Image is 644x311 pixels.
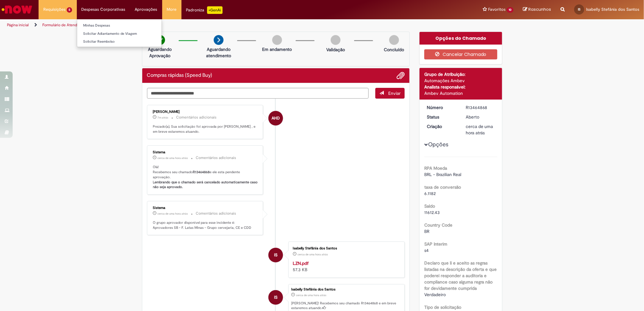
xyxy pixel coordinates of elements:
[158,212,188,216] time: 30/08/2025 11:07:51
[296,293,326,297] time: 30/08/2025 11:07:41
[77,30,162,37] a: Solicitar Adiantamento de Viagem
[422,123,461,130] dt: Criação
[466,104,495,111] div: R13464868
[291,301,401,311] p: [PERSON_NAME]! Recebemos seu chamado R13464868 e em breve estaremos atuando.
[203,46,234,59] p: Aguardando atendimento
[262,46,292,52] p: Em andamento
[297,253,328,256] time: 30/08/2025 11:07:30
[388,90,401,96] span: Enviar
[424,77,497,84] div: Automações Ambev
[420,32,502,45] div: Opções do Chamado
[77,38,162,45] a: Solicitar Reembolso
[43,6,65,13] span: Requisições
[158,212,188,216] span: cerca de uma hora atrás
[384,46,404,53] p: Concluído
[389,35,399,45] img: img-circle-grey.png
[158,156,188,160] span: cerca de uma hora atrás
[507,7,513,13] span: 10
[293,247,398,250] div: Isabelly Stefânia dos Santos
[147,73,212,78] h2: Compras rápidas (Speed Buy) Histórico de tíquete
[488,6,506,13] span: Favoritos
[424,90,497,96] div: Ambev Automation
[424,184,461,190] b: taxa de conversão
[268,248,283,262] div: Isabelly Stefânia dos Santos
[158,116,169,119] span: 7m atrás
[331,35,340,45] img: img-circle-grey.png
[424,222,452,228] b: Country Code
[523,7,551,13] a: Rascunhos
[1,3,33,16] img: ServiceNow
[7,22,29,27] a: Página inicial
[186,6,223,14] div: Padroniza
[422,104,461,111] dt: Número
[424,203,435,209] b: Saldo
[214,35,224,45] img: arrow-next.png
[578,7,580,11] span: IS
[145,46,175,59] p: Aguardando Aprovação
[147,88,369,99] textarea: Digite sua mensagem aqui...
[135,6,157,13] span: Aprovações
[272,35,282,45] img: img-circle-grey.png
[153,220,258,230] p: O grupo aprovador disponível para esse incidente é: Aprovadores SB - F. Latas Minas - Grupo cerve...
[424,241,447,247] b: SAP Interim
[424,229,429,234] span: BR
[466,123,495,136] div: 30/08/2025 11:07:41
[274,290,278,305] span: IS
[268,290,283,305] div: Isabelly Stefânia dos Santos
[167,6,177,13] span: More
[466,124,493,136] span: cerca de uma hora atrás
[153,206,258,210] div: Sistema
[272,111,280,126] span: AHD
[424,172,461,177] span: BRL - Brazilian Real
[158,156,188,160] time: 30/08/2025 11:07:54
[153,165,258,190] p: Olá! Recebemos seu chamado e ele esta pendente aprovação.
[176,115,217,120] small: Comentários adicionais
[196,211,236,216] small: Comentários adicionais
[424,292,446,297] span: Verdadeiro
[153,110,258,114] div: [PERSON_NAME]
[5,19,425,31] ul: Trilhas de página
[268,111,283,125] div: Arthur Henrique De Paula Morais
[326,46,345,53] p: Validação
[424,304,461,310] b: Tipo de solicitação
[158,116,169,119] time: 30/08/2025 11:48:56
[422,114,461,120] dt: Status
[396,71,405,80] button: Adicionar anexos
[466,114,495,120] div: Aberto
[424,71,497,77] div: Grupo de Atribuição:
[297,253,328,256] span: cerca de uma hora atrás
[153,150,258,154] div: Sistema
[42,22,89,27] a: Formulário de Atendimento
[153,180,259,190] b: Lembrando que o chamado será cancelado automaticamente caso não seja aprovado.
[586,7,639,12] span: Isabelly Stefânia dos Santos
[77,22,162,29] a: Minhas Despesas
[375,88,405,99] button: Enviar
[424,247,429,253] span: s4
[466,124,493,136] time: 30/08/2025 11:07:41
[293,260,309,266] a: LZN.pdf
[424,210,440,215] span: 11612.43
[528,6,551,12] span: Rascunhos
[424,165,447,171] b: RPA Moeda
[424,191,436,196] span: 6.1182
[153,124,258,134] p: Prezado(a), Sua solicitação foi aprovada por [PERSON_NAME] , e em breve estaremos atuando.
[424,49,497,59] button: Cancelar Chamado
[193,170,210,174] b: R13464868
[207,6,223,14] p: +GenAi
[293,260,398,273] div: 57.3 KB
[424,260,497,291] b: Declaro que li e aceito as regras listadas na descrição da oferta e que poderei responder a audit...
[67,7,72,13] span: 5
[424,84,497,90] div: Analista responsável:
[291,288,401,291] div: Isabelly Stefânia dos Santos
[296,293,326,297] span: cerca de uma hora atrás
[274,247,278,263] span: IS
[196,155,236,161] small: Comentários adicionais
[82,6,126,13] span: Despesas Corporativas
[77,19,162,47] ul: Despesas Corporativas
